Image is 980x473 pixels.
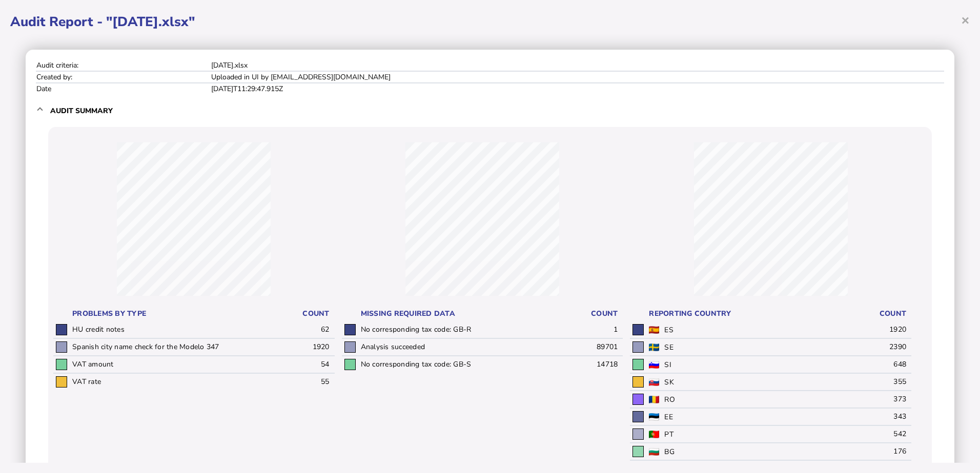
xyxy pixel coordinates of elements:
[852,391,911,408] td: 373
[564,321,623,338] td: 1
[664,342,673,352] label: SE
[852,408,911,425] td: 343
[852,425,911,443] td: 542
[664,412,673,422] label: EE
[664,325,673,335] label: ES
[664,377,674,387] label: SK
[358,306,564,321] th: Missing required data
[564,338,623,356] td: 89701
[211,60,944,71] td: [DATE].xlsx
[852,338,911,356] td: 2390
[649,343,659,351] img: se.png
[649,396,659,403] img: ro.png
[646,306,852,321] th: Reporting country
[70,338,276,356] td: Spanish city name check for the Modelo 347
[276,338,335,356] td: 1920
[852,321,911,338] td: 1920
[211,71,944,83] td: Uploaded in UI by [EMAIL_ADDRESS][DOMAIN_NAME]
[664,360,671,370] label: SI
[852,306,911,321] th: Count
[852,356,911,373] td: 648
[276,321,335,338] td: 62
[852,373,911,391] td: 355
[564,356,623,373] td: 14718
[276,373,335,390] td: 55
[649,378,659,386] img: sk.png
[36,94,944,127] mat-expansion-panel-header: Audit summary
[70,306,276,321] th: Problems by type
[36,83,211,94] td: Date
[70,356,276,373] td: VAT amount
[70,321,276,338] td: HU credit notes
[36,71,211,83] td: Created by:
[649,326,659,334] img: es.png
[36,60,211,71] td: Audit criteria:
[649,413,659,421] img: ee.png
[358,321,564,338] td: No corresponding tax code: GB-R
[649,448,659,456] img: bg.png
[70,373,276,390] td: VAT rate
[358,356,564,373] td: No corresponding tax code: GB-S
[10,13,970,31] h1: Audit Report - "[DATE].xlsx"
[50,106,113,116] h3: Audit summary
[664,447,675,457] label: BG
[211,83,944,94] td: [DATE]T11:29:47.915Z
[649,431,659,438] img: pt.png
[649,361,659,369] img: si.png
[664,395,675,404] label: RO
[852,443,911,460] td: 176
[358,338,564,356] td: Analysis succeeded
[564,306,623,321] th: Count
[276,356,335,373] td: 54
[961,10,970,30] span: ×
[276,306,335,321] th: Count
[664,429,673,439] label: PT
